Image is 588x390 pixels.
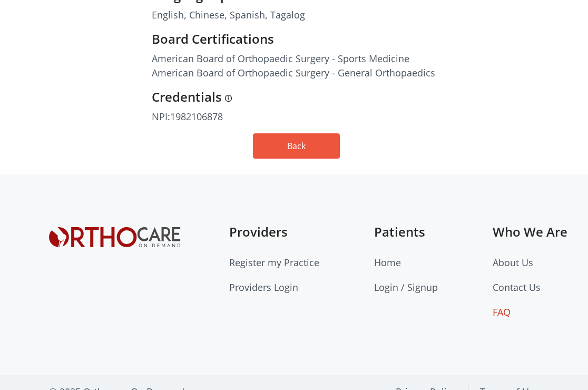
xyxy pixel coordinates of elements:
[374,256,401,269] a: Home
[493,225,567,240] h5: Who We Are
[49,227,181,247] img: Orthocare
[229,281,298,294] a: Providers Login
[374,225,438,240] h5: Patients
[374,281,438,294] a: Login / Signup
[152,8,436,22] p: English, Chinese, Spanish, Tagalog
[229,225,319,240] h5: Providers
[152,32,436,47] h5: Board Certifications
[152,90,436,124] article: 1982106878
[493,256,533,269] a: About Us
[225,95,232,102] img: info icon
[493,281,541,294] a: Contact Us
[253,133,340,159] button: Back
[229,256,319,269] a: Register my Practice
[493,306,511,318] a: FAQ
[152,110,170,123] span: NPI:
[152,52,436,80] p: American Board of Orthopaedic Surgery - Sports Medicine American Board of Orthopaedic Surgery - G...
[152,90,436,105] h5: Credentials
